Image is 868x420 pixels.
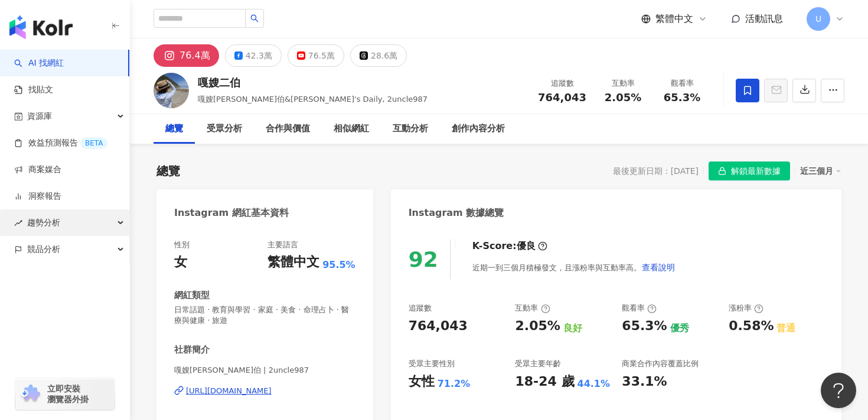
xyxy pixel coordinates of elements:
div: 28.6萬 [371,47,397,64]
div: 觀看率 [660,77,704,89]
a: chrome extension立即安裝 瀏覽器外掛 [15,378,115,410]
span: 嘎嫂[PERSON_NAME]伯 | 2uncle987 [174,365,355,376]
a: searchAI 找網紅 [14,57,64,69]
div: 普通 [776,322,795,335]
div: 社群簡介 [174,344,210,356]
div: 92 [409,247,438,272]
div: K-Score : [472,240,547,253]
div: 追蹤數 [538,77,586,89]
span: rise [14,219,22,227]
div: 近三個月 [800,163,841,179]
span: 解鎖最新數據 [731,162,781,181]
div: 嘎嫂二伯 [198,75,428,90]
span: 資源庫 [27,103,52,130]
a: 效益預測報告BETA [14,137,107,149]
span: 立即安裝 瀏覽器外掛 [47,383,89,405]
iframe: Help Scout Beacon - Open [821,373,856,408]
button: 76.5萬 [288,44,344,67]
div: [URL][DOMAIN_NAME] [186,386,272,396]
span: U [815,12,821,25]
div: Instagram 數據總覽 [409,206,504,219]
div: 性別 [174,240,190,250]
div: 主要語言 [267,240,298,250]
div: 受眾分析 [207,122,242,136]
img: KOL Avatar [154,73,189,108]
div: 受眾主要性別 [409,358,455,369]
div: 44.1% [577,377,611,390]
div: 商業合作內容覆蓋比例 [622,358,699,369]
a: 找貼文 [14,84,53,96]
div: 42.3萬 [246,47,272,64]
img: chrome extension [19,385,42,403]
div: 764,043 [409,317,468,335]
span: 2.05% [605,92,641,104]
div: 33.1% [622,373,667,391]
div: 合作與價值 [266,122,310,136]
a: 洞察報告 [14,190,61,202]
span: 活動訊息 [745,13,783,24]
div: 相似網紅 [334,122,369,136]
div: 近期一到三個月積極發文，且漲粉率與互動率高。 [472,256,676,279]
div: 76.5萬 [308,47,335,64]
div: 71.2% [438,377,471,390]
div: 18-24 歲 [515,373,574,391]
div: 65.3% [622,317,667,335]
button: 76.4萬 [154,44,219,67]
span: 65.3% [664,92,700,104]
img: logo [9,15,73,39]
a: [URL][DOMAIN_NAME] [174,386,355,396]
span: 繁體中文 [655,12,693,25]
div: 漲粉率 [729,303,763,314]
span: 764,043 [538,91,586,104]
div: 總覽 [156,163,180,179]
div: 2.05% [515,317,560,335]
div: 網紅類型 [174,289,210,302]
button: 28.6萬 [350,44,407,67]
div: 良好 [563,322,582,335]
div: 互動率 [601,77,645,89]
span: 日常話題 · 教育與學習 · 家庭 · 美食 · 命理占卜 · 醫療與健康 · 旅遊 [174,305,355,326]
div: 互動分析 [393,122,428,136]
div: 最後更新日期：[DATE] [613,166,699,176]
div: 受眾主要年齡 [515,358,561,369]
span: 95.5% [322,259,355,272]
div: 76.4萬 [180,47,210,64]
div: 互動率 [515,303,550,314]
div: 繁體中文 [267,253,319,272]
button: 解鎖最新數據 [709,161,790,180]
div: 優良 [517,240,536,253]
div: Instagram 網紅基本資料 [174,206,289,219]
div: 觀看率 [622,303,657,314]
span: 趨勢分析 [27,209,60,236]
button: 查看說明 [641,256,676,279]
div: 0.58% [729,317,774,335]
button: 42.3萬 [225,44,282,67]
div: 總覽 [165,122,183,136]
span: 嘎嫂[PERSON_NAME]伯&[PERSON_NAME]'s Daily, 2uncle987 [198,95,428,104]
span: 競品分析 [27,236,60,263]
div: 優秀 [670,322,689,335]
a: 商案媒合 [14,164,61,176]
div: 追蹤數 [409,303,432,314]
span: search [250,14,259,22]
span: 查看說明 [642,263,675,272]
div: 女性 [409,373,435,391]
div: 創作內容分析 [452,122,505,136]
div: 女 [174,253,187,272]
